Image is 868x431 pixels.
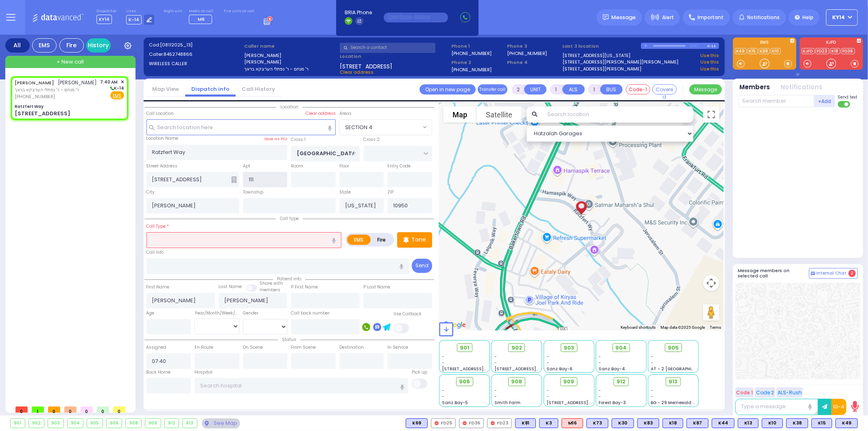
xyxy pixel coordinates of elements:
[759,48,770,54] a: K38
[563,59,679,66] a: [STREET_ADDRESS][PERSON_NAME][PERSON_NAME]
[15,86,97,93] span: ר' מנחם - ר' נפתלי הערצקא בראך
[637,418,659,428] div: K83
[738,268,809,279] h5: Message members on selected call
[15,79,54,86] a: [PERSON_NAME]
[539,418,558,428] div: BLS
[738,418,759,428] div: BLS
[463,421,467,425] img: red-radio-icon.svg
[451,50,492,56] label: [PHONE_NUMBER]
[97,407,109,413] span: 0
[340,120,421,134] span: SECTION 4
[814,95,835,107] button: +Add
[835,418,858,428] div: K49
[748,48,758,54] a: K15
[48,407,60,413] span: 0
[442,354,445,360] span: -
[164,9,182,14] label: Night unit
[431,418,456,428] div: FD25
[494,360,497,366] span: -
[29,419,44,428] div: 902
[345,123,372,132] span: SECTION 4
[394,311,422,317] label: Use Callback
[441,320,468,330] a: Open this area in Google Maps (opens a new window)
[515,418,536,428] div: K81
[412,369,427,376] label: Pick up
[651,354,654,360] span: -
[243,344,263,351] label: On Scene
[59,38,84,53] div: Fire
[738,95,814,107] input: Search member
[835,418,858,428] div: BLS
[146,249,164,256] label: Call Info
[387,189,394,196] label: ZIP
[5,38,30,53] div: All
[494,400,520,406] span: Smith Farm
[571,189,592,220] div: MOSHE AVRUM FISHER
[612,418,634,428] div: BLS
[662,14,674,21] span: Alert
[512,344,522,352] span: 902
[420,84,476,95] a: Open in new page
[811,272,815,276] img: comment-alt.png
[539,418,558,428] div: K3
[733,40,796,46] label: EMS
[149,51,242,58] label: Caller:
[707,43,719,49] div: K-14
[146,163,178,169] label: Street Address
[442,366,519,372] span: [STREET_ADDRESS][PERSON_NAME]
[451,66,492,73] label: [PHONE_NUMBER]
[831,399,846,415] button: 10-4
[291,310,330,317] label: Call back number
[762,418,783,428] div: BLS
[236,85,281,93] a: Call History
[149,60,242,67] label: WIRELESS CALLER
[562,84,585,95] button: ALS
[459,378,470,386] span: 906
[564,344,574,352] span: 903
[603,14,609,20] img: message.svg
[826,9,858,26] button: KY14
[107,419,122,428] div: 906
[786,418,808,428] div: BLS
[838,94,858,100] span: Send text
[651,360,654,366] span: -
[291,163,303,169] label: Room
[511,378,522,386] span: 908
[451,43,504,50] span: Phone 1
[198,16,205,22] span: M6
[273,276,305,282] span: Patient info
[86,38,111,53] a: History
[564,378,575,386] span: 909
[662,418,683,428] div: BLS
[347,235,371,245] label: EMS
[599,354,601,360] span: -
[183,419,197,428] div: 913
[15,103,44,110] div: Ratzfert Way
[64,407,77,413] span: 0
[113,93,122,99] u: EMS
[164,51,192,57] span: 8452748866
[146,344,166,351] label: Assigned
[477,106,522,123] button: Show satellite imagery
[802,14,813,21] span: Help
[687,418,708,428] div: BLS
[735,48,747,54] a: K49
[57,58,84,66] span: + New call
[406,418,428,428] div: BLS
[441,320,468,330] img: Google
[243,189,263,196] label: Township
[563,52,631,59] a: [STREET_ADDRESS][US_STATE]
[340,62,392,69] span: [STREET_ADDRESS]
[507,50,547,56] label: [PHONE_NUMBER]
[339,163,349,169] label: Floor
[494,366,571,372] span: [STREET_ADDRESS][PERSON_NAME]
[101,79,118,85] span: 7:40 AM
[11,419,25,428] div: 901
[507,43,560,50] span: Phone 3
[547,400,623,406] span: [STREET_ADDRESS][PERSON_NAME]
[740,83,770,92] button: Members
[202,418,240,429] div: See map
[243,163,250,169] label: Apt
[370,235,393,245] label: Fire
[96,15,112,24] span: KY14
